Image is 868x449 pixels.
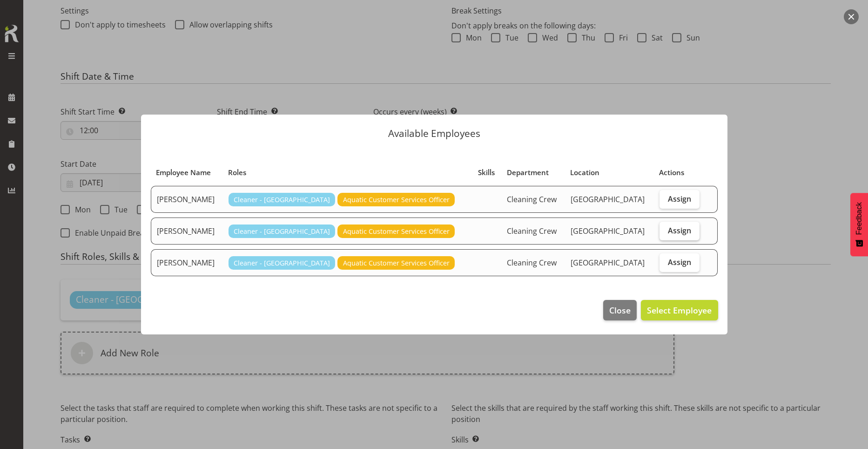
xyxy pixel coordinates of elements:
[603,300,637,320] button: Close
[571,258,645,268] span: [GEOGRAPHIC_DATA]
[647,305,712,316] span: Select Employee
[343,195,450,205] span: Aquatic Customer Services Officer
[507,194,557,204] span: Cleaning Crew
[507,167,549,178] span: Department
[343,258,450,268] span: Aquatic Customer Services Officer
[668,258,691,267] span: Assign
[228,167,246,178] span: Roles
[156,167,211,178] span: Employee Name
[478,167,495,178] span: Skills
[150,129,718,138] p: Available Employees
[234,195,330,205] span: Cleaner - [GEOGRAPHIC_DATA]
[855,202,863,235] span: Feedback
[571,194,645,204] span: [GEOGRAPHIC_DATA]
[234,226,330,237] span: Cleaner - [GEOGRAPHIC_DATA]
[234,258,330,268] span: Cleaner - [GEOGRAPHIC_DATA]
[570,167,599,178] span: Location
[507,226,557,236] span: Cleaning Crew
[641,300,718,320] button: Select Employee
[668,194,691,204] span: Assign
[609,304,631,316] span: Close
[571,226,645,236] span: [GEOGRAPHIC_DATA]
[151,186,223,213] td: [PERSON_NAME]
[668,226,691,235] span: Assign
[151,218,223,245] td: [PERSON_NAME]
[507,258,557,268] span: Cleaning Crew
[659,167,684,178] span: Actions
[151,249,223,276] td: [PERSON_NAME]
[343,226,450,237] span: Aquatic Customer Services Officer
[850,193,868,256] button: Feedback - Show survey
